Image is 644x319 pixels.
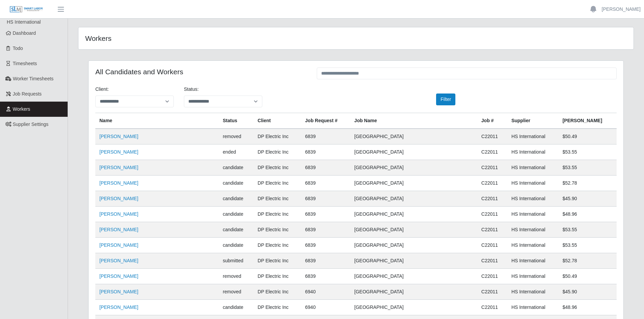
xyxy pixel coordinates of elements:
[99,242,138,248] a: [PERSON_NAME]
[254,144,301,160] td: DP Electric Inc
[99,196,138,201] a: [PERSON_NAME]
[254,191,301,207] td: DP Electric Inc
[350,207,477,222] td: [GEOGRAPHIC_DATA]
[558,284,617,300] td: $45.90
[95,113,219,129] th: Name
[301,144,351,160] td: 6839
[350,238,477,253] td: [GEOGRAPHIC_DATA]
[219,113,254,129] th: Status
[99,304,138,310] a: [PERSON_NAME]
[477,284,507,300] td: C22011
[99,149,138,155] a: [PERSON_NAME]
[477,222,507,238] td: C22011
[85,34,305,43] h4: Workers
[350,160,477,176] td: [GEOGRAPHIC_DATA]
[477,253,507,269] td: C22011
[558,238,617,253] td: $53.55
[558,300,617,315] td: $48.96
[507,238,558,253] td: HS International
[99,227,138,232] a: [PERSON_NAME]
[99,289,138,294] a: [PERSON_NAME]
[507,207,558,222] td: HS International
[13,91,42,97] span: Job Requests
[254,222,301,238] td: DP Electric Inc
[558,269,617,284] td: $50.49
[184,86,199,93] label: Status:
[477,113,507,129] th: Job #
[219,191,254,207] td: candidate
[9,6,43,13] img: SLM Logo
[436,94,455,105] button: Filter
[219,129,254,144] td: removed
[301,176,351,191] td: 6839
[350,269,477,284] td: [GEOGRAPHIC_DATA]
[99,134,138,139] a: [PERSON_NAME]
[13,76,53,81] span: Worker Timesheets
[99,165,138,170] a: [PERSON_NAME]
[558,160,617,176] td: $53.55
[558,222,617,238] td: $53.55
[13,30,36,36] span: Dashboard
[219,284,254,300] td: removed
[13,61,37,66] span: Timesheets
[301,238,351,253] td: 6839
[507,144,558,160] td: HS International
[558,176,617,191] td: $52.78
[507,253,558,269] td: HS International
[301,300,351,315] td: 6940
[507,222,558,238] td: HS International
[219,207,254,222] td: candidate
[219,269,254,284] td: removed
[507,176,558,191] td: HS International
[558,129,617,144] td: $50.49
[13,122,49,127] span: Supplier Settings
[219,238,254,253] td: candidate
[219,300,254,315] td: candidate
[507,269,558,284] td: HS International
[350,253,477,269] td: [GEOGRAPHIC_DATA]
[477,269,507,284] td: C22011
[219,160,254,176] td: candidate
[477,191,507,207] td: C22011
[13,46,23,51] span: Todo
[254,129,301,144] td: DP Electric Inc
[254,113,301,129] th: Client
[350,191,477,207] td: [GEOGRAPHIC_DATA]
[558,207,617,222] td: $48.96
[558,144,617,160] td: $53.55
[301,160,351,176] td: 6839
[477,144,507,160] td: C22011
[301,222,351,238] td: 6839
[507,129,558,144] td: HS International
[99,273,138,279] a: [PERSON_NAME]
[13,106,30,112] span: Workers
[477,300,507,315] td: C22011
[99,211,138,217] a: [PERSON_NAME]
[7,19,41,25] span: HS International
[254,207,301,222] td: DP Electric Inc
[254,253,301,269] td: DP Electric Inc
[301,253,351,269] td: 6839
[254,284,301,300] td: DP Electric Inc
[350,176,477,191] td: [GEOGRAPHIC_DATA]
[254,160,301,176] td: DP Electric Inc
[558,253,617,269] td: $52.78
[350,113,477,129] th: Job Name
[219,253,254,269] td: submitted
[350,129,477,144] td: [GEOGRAPHIC_DATA]
[507,300,558,315] td: HS International
[301,191,351,207] td: 6839
[301,113,351,129] th: Job Request #
[95,68,307,76] h4: All Candidates and Workers
[507,284,558,300] td: HS International
[254,176,301,191] td: DP Electric Inc
[507,160,558,176] td: HS International
[301,207,351,222] td: 6839
[95,86,109,93] label: Client:
[558,113,617,129] th: [PERSON_NAME]
[477,207,507,222] td: C22011
[477,176,507,191] td: C22011
[558,191,617,207] td: $45.90
[301,129,351,144] td: 6839
[350,300,477,315] td: [GEOGRAPHIC_DATA]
